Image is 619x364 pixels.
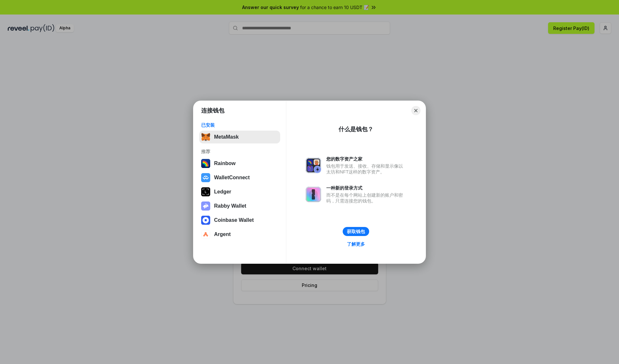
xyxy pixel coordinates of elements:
[199,131,280,143] button: MetaMask
[214,203,246,209] div: Rabby Wallet
[326,163,406,175] div: 钱包用于发送、接收、存储和显示像以太坊和NFT这样的数字资产。
[199,228,280,241] button: Argent
[199,185,280,198] button: Ledger
[201,202,210,211] img: svg+xml,%3Csvg%20xmlns%3D%22http%3A%2F%2Fwww.w3.org%2F2000%2Fsvg%22%20fill%3D%22none%22%20viewBox...
[306,158,321,173] img: svg+xml,%3Csvg%20xmlns%3D%22http%3A%2F%2Fwww.w3.org%2F2000%2Fsvg%22%20fill%3D%22none%22%20viewBox...
[201,216,210,225] img: svg+xml,%3Csvg%20width%3D%2228%22%20height%3D%2228%22%20viewBox%3D%220%200%2028%2028%22%20fill%3D...
[411,106,420,115] button: Close
[347,229,365,234] div: 获取钱包
[326,192,406,204] div: 而不是在每个网站上创建新的账户和密码，只需连接您的钱包。
[201,149,278,154] div: 推荐
[201,187,210,196] img: svg+xml,%3Csvg%20xmlns%3D%22http%3A%2F%2Fwww.w3.org%2F2000%2Fsvg%22%20width%3D%2228%22%20height%3...
[201,133,210,142] img: svg+xml,%3Csvg%20fill%3D%22none%22%20height%3D%2233%22%20viewBox%3D%220%200%2035%2033%22%20width%...
[214,175,250,181] div: WalletConnect
[214,189,231,195] div: Ledger
[201,173,210,182] img: svg+xml,%3Csvg%20width%3D%2228%22%20height%3D%2228%22%20viewBox%3D%220%200%2028%2028%22%20fill%3D...
[201,107,224,114] h1: 连接钱包
[201,230,210,239] img: svg+xml,%3Csvg%20width%3D%2228%22%20height%3D%2228%22%20viewBox%3D%220%200%2028%2028%22%20fill%3D...
[306,187,321,202] img: svg+xml,%3Csvg%20xmlns%3D%22http%3A%2F%2Fwww.w3.org%2F2000%2Fsvg%22%20fill%3D%22none%22%20viewBox...
[214,134,239,140] div: MetaMask
[199,214,280,227] button: Coinbase Wallet
[339,125,373,133] div: 什么是钱包？
[326,185,406,191] div: 一种新的登录方式
[199,171,280,184] button: WalletConnect
[214,217,254,223] div: Coinbase Wallet
[343,227,369,236] button: 获取钱包
[201,122,278,128] div: 已安装
[199,157,280,170] button: Rainbow
[326,156,406,162] div: 您的数字资产之家
[343,240,369,248] a: 了解更多
[201,159,210,168] img: svg+xml,%3Csvg%20width%3D%22120%22%20height%3D%22120%22%20viewBox%3D%220%200%20120%20120%22%20fil...
[199,200,280,212] button: Rabby Wallet
[347,241,365,247] div: 了解更多
[214,161,236,166] div: Rainbow
[214,231,231,237] div: Argent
